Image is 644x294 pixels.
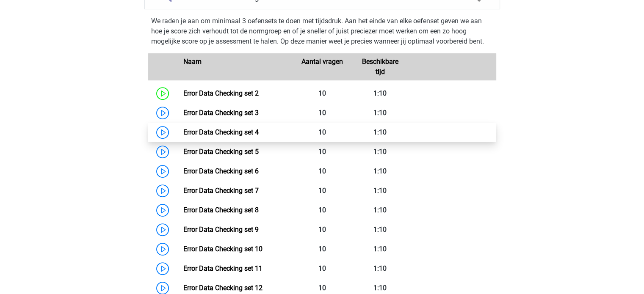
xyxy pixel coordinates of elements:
[183,148,259,156] a: Error Data Checking set 5
[177,57,293,77] div: Naam
[183,187,259,195] a: Error Data Checking set 7
[293,57,351,77] div: Aantal vragen
[151,16,493,47] p: We raden je aan om minimaal 3 oefensets te doen met tijdsdruk. Aan het einde van elke oefenset ge...
[183,89,259,97] a: Error Data Checking set 2
[183,128,259,136] a: Error Data Checking set 4
[183,206,259,214] a: Error Data Checking set 8
[351,57,409,77] div: Beschikbare tijd
[183,245,263,253] a: Error Data Checking set 10
[183,264,263,272] a: Error Data Checking set 11
[183,167,259,175] a: Error Data Checking set 6
[183,109,259,117] a: Error Data Checking set 3
[183,284,263,292] a: Error Data Checking set 12
[183,225,259,234] a: Error Data Checking set 9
